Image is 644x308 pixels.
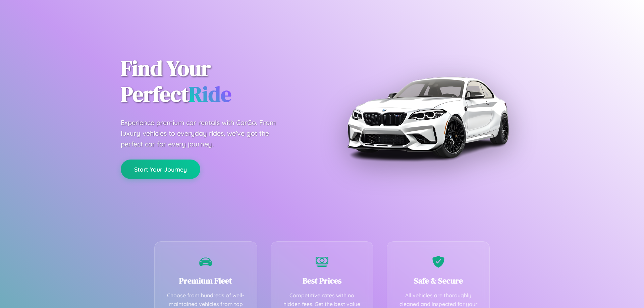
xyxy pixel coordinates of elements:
[189,79,231,109] span: Ride
[121,160,200,179] button: Start Your Journey
[165,275,247,286] h3: Premium Fleet
[121,117,288,149] p: Experience premium car rentals with CarGo. From luxury vehicles to everyday rides, we've got the ...
[397,275,479,286] h3: Safe & Secure
[121,56,312,107] h1: Find Your Perfect
[344,34,512,201] img: Premium BMW car rental vehicle
[281,275,363,286] h3: Best Prices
